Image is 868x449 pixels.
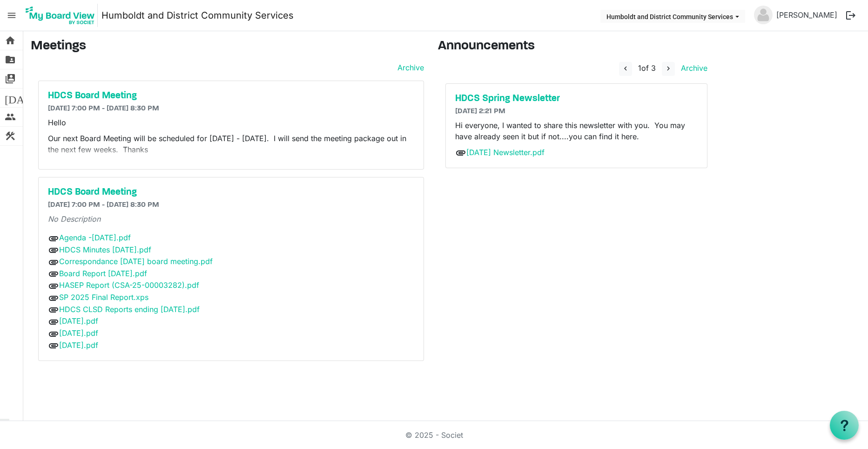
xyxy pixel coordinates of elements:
[48,328,59,340] span: attachment
[59,293,148,302] a: SP 2025 Final Report.xps
[5,88,40,107] span: [DATE]
[59,316,98,326] a: [DATE].pdf
[59,328,98,338] a: [DATE].pdf
[48,268,59,279] span: attachment
[59,245,151,254] a: HDCS Minutes [DATE].pdf
[5,31,16,50] span: home
[48,90,414,102] a: HDCS Board Meeting
[677,63,707,73] a: Archive
[638,63,641,73] span: 1
[5,69,16,88] span: switch_account
[5,108,16,126] span: people
[48,213,414,224] p: No Description
[48,133,414,155] p: Our next Board Meeting will be scheduled for [DATE] - [DATE]. I will send the meeting package out...
[59,280,199,290] a: HASEP Report (CSA-25-00003282).pdf
[101,6,294,25] a: Humboldt and District Community Services
[48,280,59,292] span: attachment
[23,4,98,27] img: My Board View Logo
[48,117,414,128] p: Hello
[600,10,745,23] button: Humboldt and District Community Services dropdownbutton
[754,6,773,24] img: no-profile-picture.svg
[48,316,59,327] span: attachment
[59,233,131,242] a: Agenda -[DATE].pdf
[841,6,861,25] button: logout
[48,104,414,113] h6: [DATE] 7:00 PM - [DATE] 8:30 PM
[48,233,59,244] span: attachment
[405,430,463,440] a: © 2025 - Societ
[48,257,59,268] span: attachment
[455,147,466,158] span: attachment
[5,127,16,145] span: construction
[638,63,656,73] span: of 3
[59,305,200,314] a: HDCS CLSD Reports ending [DATE].pdf
[48,187,414,198] a: HDCS Board Meeting
[773,6,841,24] a: [PERSON_NAME]
[48,304,59,315] span: attachment
[48,293,59,304] span: attachment
[466,148,545,157] a: [DATE] Newsletter.pdf
[455,120,698,142] p: Hi everyone, I wanted to share this newsletter with you. You may have already seen it but if not....
[48,245,59,256] span: attachment
[23,4,101,27] a: My Board View Logo
[3,7,20,24] span: menu
[48,340,59,351] span: attachment
[31,39,424,54] h3: Meetings
[48,201,414,210] h6: [DATE] 7:00 PM - [DATE] 8:30 PM
[455,93,698,104] a: HDCS Spring Newsletter
[621,64,630,73] span: navigate_before
[664,64,673,73] span: navigate_next
[394,62,424,73] a: Archive
[59,340,98,350] a: [DATE].pdf
[438,39,715,54] h3: Announcements
[59,269,147,278] a: Board Report [DATE].pdf
[5,50,16,69] span: folder_shared
[455,108,505,115] span: [DATE] 2:21 PM
[619,62,632,76] button: navigate_before
[59,257,213,266] a: Correspondance [DATE] board meeting.pdf
[662,62,675,76] button: navigate_next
